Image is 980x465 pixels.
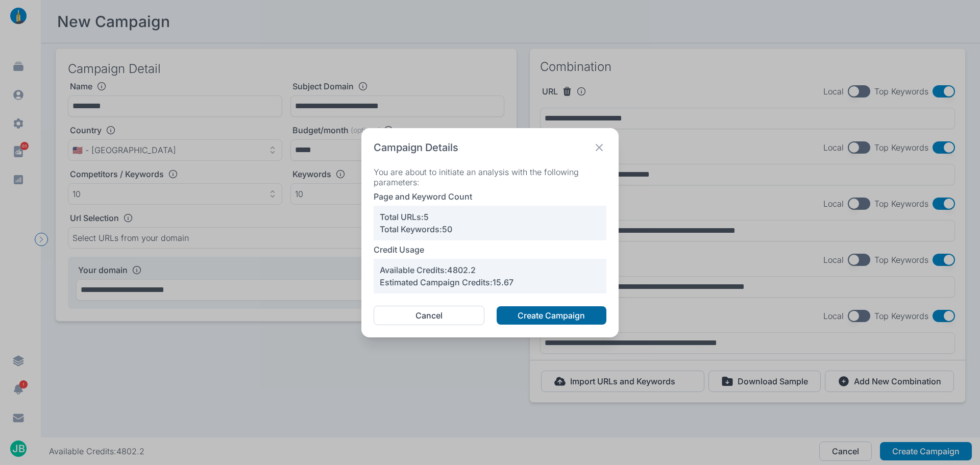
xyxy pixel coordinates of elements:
[380,224,600,234] p: Total Keywords: 50
[374,140,458,155] h2: Campaign Details
[380,265,600,275] p: Available Credits: 4802.2
[380,277,600,287] p: Estimated Campaign Credits: 15.67
[374,167,606,187] p: You are about to initiate an analysis with the following parameters:
[380,212,600,222] p: Total URLs: 5
[374,191,606,206] p: Page and Keyword Count
[374,244,606,259] p: Credit Usage
[374,306,484,325] button: Cancel
[497,306,606,325] button: Create Campaign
